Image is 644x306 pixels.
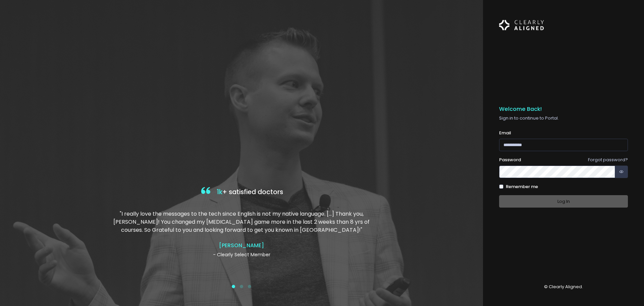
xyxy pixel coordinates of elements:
img: Logo Horizontal [499,16,544,34]
p: "I really love the messages to the tech since English is not my native language. […] Thank you, [... [112,210,371,234]
p: © Clearly Aligned. [499,283,628,290]
label: Password [499,157,521,163]
p: - Clearly Select Member [112,251,371,258]
p: Sign in to continue to Portal. [499,115,628,122]
a: Forgot password? [588,157,628,163]
h4: [PERSON_NAME] [112,242,371,249]
label: Remember me [506,183,538,190]
label: Email [499,130,511,136]
h5: Welcome Back! [499,106,628,113]
span: 1k [217,187,222,196]
h4: + satisfied doctors [112,185,371,199]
